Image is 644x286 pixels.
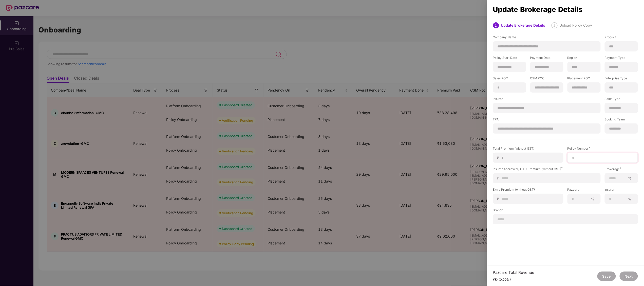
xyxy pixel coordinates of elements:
[605,35,638,41] label: Product
[605,167,638,171] div: Brokerage
[493,277,535,282] div: ₹0
[554,24,556,27] span: 2
[567,146,638,151] div: Policy Number
[501,22,545,28] div: Update Brokerage Details
[493,167,601,171] div: Insurer Approved / OTC Premium (without GST)
[567,56,601,62] label: Region
[626,176,634,181] span: %
[605,56,638,62] label: Payment Type
[605,187,638,194] label: Insurer
[493,7,638,12] div: Update Brokerage Details
[560,22,592,28] div: Upload Policy Copy
[493,117,601,123] label: TPA
[493,208,638,214] label: Branch
[597,272,616,281] button: Save
[495,24,497,27] span: 1
[493,56,526,62] label: Policy Start Date
[605,97,638,103] label: Sales Type
[530,56,563,62] label: Payment Date
[497,155,501,160] span: ₹
[620,272,638,281] button: Next
[493,146,563,153] label: Total Premium (without GST)
[605,117,638,123] label: Booking Team
[497,176,501,181] span: ₹
[493,270,535,275] div: Pazcare Total Revenue
[493,187,563,194] label: Extra Premium (without GST)
[499,278,511,282] div: (0.00%)
[567,187,601,194] label: Pazcare
[497,196,501,201] span: ₹
[530,76,563,82] label: CSM POC
[493,97,601,103] label: Insurer
[605,76,638,82] label: Enterprise Type
[493,76,526,82] label: Sales POC
[567,76,601,82] label: Placement POC
[589,196,597,201] span: %
[626,196,634,201] span: %
[493,35,601,41] label: Company Name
